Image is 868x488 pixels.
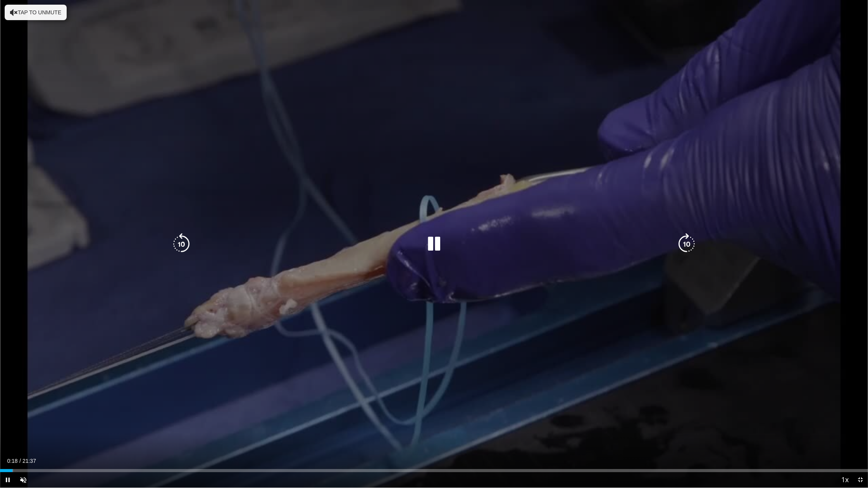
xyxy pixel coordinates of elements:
span: 0:18 [7,458,17,464]
span: 21:37 [22,458,36,464]
button: Exit Fullscreen [852,472,868,488]
button: Unmute [15,472,31,488]
button: Playback Rate [837,472,852,488]
span: / [19,458,21,464]
button: Tap to unmute [5,5,67,20]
